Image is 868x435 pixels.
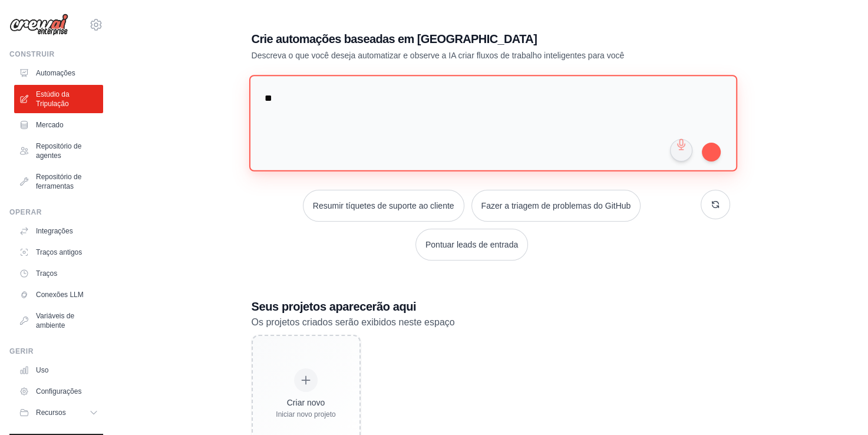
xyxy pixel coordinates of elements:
[14,64,103,83] a: Automações
[303,190,464,222] button: Resumir tíquetes de suporte ao cliente
[670,139,692,162] button: Click to speak your automation idea
[252,31,648,47] h1: Crie automações baseadas em [GEOGRAPHIC_DATA]
[14,285,103,304] a: Conexões LLM
[276,410,335,419] div: Iniciar novo projeto
[36,141,98,160] font: Repositório de agentes
[14,403,103,422] button: Recursos
[14,137,103,165] a: Repositório de agentes
[36,172,98,191] font: Repositório de ferramentas
[36,120,64,130] font: Mercado
[36,269,57,278] font: Traços
[14,243,103,262] a: Traços antigos
[9,50,103,59] div: Construir
[9,347,103,356] div: Gerir
[14,382,103,401] a: Configurações
[252,315,730,330] p: Os projetos criados serão exibidos neste espaço
[9,14,68,36] img: Logotipo
[14,116,103,134] a: Mercado
[14,264,103,283] a: Traços
[36,387,81,396] font: Configurações
[14,167,103,196] a: Repositório de ferramentas
[701,190,730,219] button: Get new suggestions
[471,190,641,222] button: Fazer a triagem de problemas do GitHub
[14,361,103,380] a: Uso
[36,408,66,417] span: Recursos
[252,50,648,61] p: Descreva o que você deseja automatizar e observe a IA criar fluxos de trabalho inteligentes para ...
[36,248,82,257] font: Traços antigos
[36,311,98,330] font: Variáveis de ambiente
[14,222,103,240] a: Integrações
[36,90,98,108] font: Estúdio da Tripulação
[14,307,103,335] a: Variáveis de ambiente
[809,378,868,435] iframe: Chat Widget
[252,298,730,315] h3: Seus projetos aparecerão aqui
[9,207,103,217] div: Operar
[809,378,868,435] div: Widget de chat
[36,365,48,375] font: Uso
[276,397,335,408] div: Criar novo
[36,226,73,236] font: Integrações
[36,68,75,78] font: Automações
[415,229,528,261] button: Pontuar leads de entrada
[36,290,84,299] font: Conexões LLM
[14,85,103,113] a: Estúdio da Tripulação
